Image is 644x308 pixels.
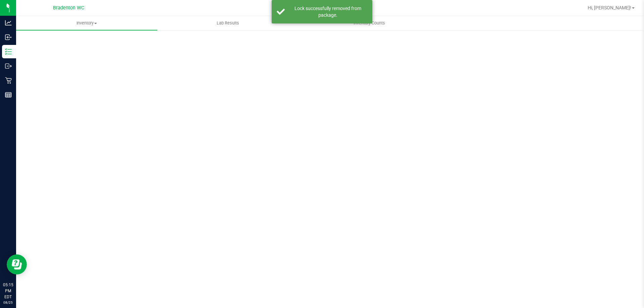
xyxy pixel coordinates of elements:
[5,63,12,69] inline-svg: Outbound
[16,16,157,30] a: Inventory
[288,5,367,18] div: Lock successfully removed from package.
[5,34,12,41] inline-svg: Inbound
[5,91,12,98] inline-svg: Reports
[53,5,84,11] span: Bradenton WC
[208,20,248,26] span: Lab Results
[16,20,157,26] span: Inventory
[157,16,299,30] a: Lab Results
[3,282,13,300] p: 05:15 PM EDT
[5,77,12,84] inline-svg: Retail
[7,254,27,274] iframe: Resource center
[3,300,13,305] p: 08/25
[588,5,631,10] span: Hi, [PERSON_NAME]!
[5,19,12,26] inline-svg: Analytics
[5,48,12,55] inline-svg: Inventory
